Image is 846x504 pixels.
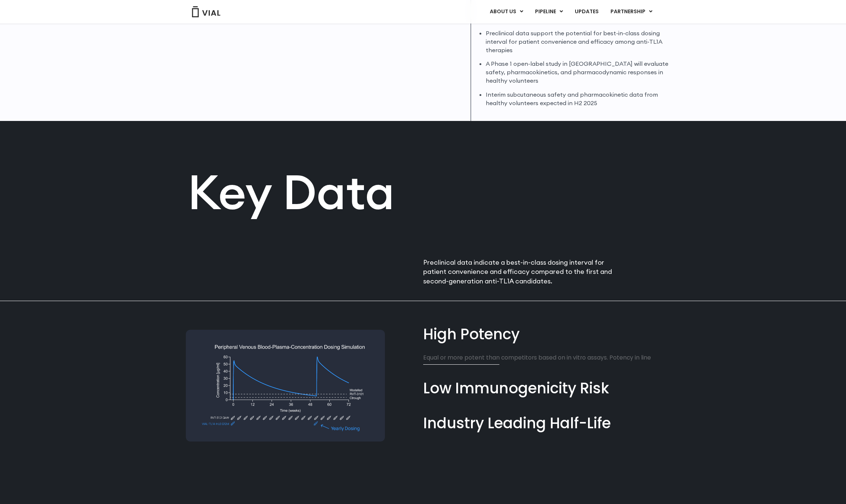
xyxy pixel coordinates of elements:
img: Graph showing peripheral venous blood-plasma-concentration dosing simulation [186,330,385,442]
a: UPDATES [569,6,604,18]
a: PARTNERSHIPMenu Toggle [605,6,658,18]
p: Preclinical data indicate a best-in-class dosing interval for patient convenience and efficacy co... [423,258,619,286]
h2: Key Data [188,168,423,216]
li: A Phase 1 open-label study in [GEOGRAPHIC_DATA] will evaluate safety, pharmacokinetics, and pharm... [486,60,677,85]
p: Equal or more potent than competitors based on in vitro assays. Potency in line with first line a... [423,353,661,379]
li: Preclinical data support the potential for best-in-class dosing interval for patient convenience ... [486,29,677,54]
li: Interim subcutaneous safety and pharmacokinetic data from healthy volunteers expected in H2 2025 [486,90,677,107]
div: Industry Leading Half-Life​ [423,413,661,434]
div: Low Immunogenicity Risk​ [423,378,661,399]
a: ABOUT USMenu Toggle [484,6,529,18]
img: Vial Logo [191,6,221,17]
a: PIPELINEMenu Toggle [529,6,569,18]
div: High Potency​ [423,324,661,345]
